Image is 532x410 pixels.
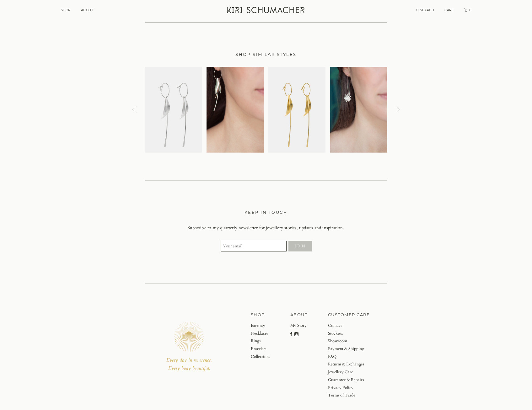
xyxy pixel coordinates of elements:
div: Every day in reverence. Every body beautiful. [145,356,234,372]
a: Bracelets [251,345,270,353]
span: SEARCH [420,8,434,12]
a: Facebook [290,331,292,339]
a: Koromiko Earrings - 22ct Gold Plate [268,67,325,153]
a: Cart [464,8,472,12]
a: CUSTOMER CARE [328,311,370,318]
a: FAQ [328,353,370,361]
a: Fuchsia Earrings - with Gold Stamen [207,67,264,153]
button: JOIN [288,241,312,251]
a: Showroom [328,337,370,345]
a: Search [416,8,434,12]
a: CARE [444,8,454,12]
a: Kiri Schumacher Home [223,3,309,19]
a: Terms of Trade [328,391,370,399]
a: My Story [290,322,308,330]
span: Subscribe to my quarterly newsletter [188,224,258,232]
a: Contact [328,322,370,330]
h3: KEEP IN TOUCH [151,209,381,216]
a: Collections [251,353,270,361]
a: ABOUT [81,8,94,12]
a: ABOUT [290,311,308,318]
a: Necklaces [251,330,270,337]
a: Rings [251,337,270,345]
a: Privacy Policy [328,384,370,392]
a: Guarantee & Repairs [328,376,370,384]
input: Your email [221,241,287,251]
h3: SHOP SIMILAR STYLES [145,51,387,58]
a: Instagram [294,331,298,339]
a: Payment & Shipping [328,345,370,353]
span: for jewellery stories, updates and inspiration. [259,224,344,232]
a: Koromiko Earrings - Sterling [145,67,202,153]
a: Mt Cook Lily Earrings - Stems | Sterling [330,67,387,153]
a: SHOP [251,311,270,318]
a: SHOP [61,8,71,12]
a: Returns & Exchanges [328,360,370,368]
a: Earrings [251,322,270,330]
a: Stockists [328,330,370,337]
span: 0 [469,8,472,12]
a: Jewellery Care [328,368,370,376]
